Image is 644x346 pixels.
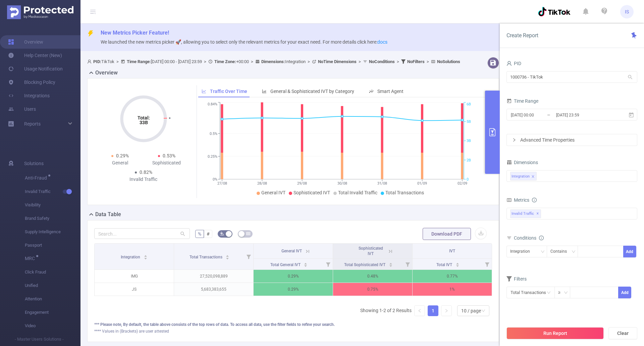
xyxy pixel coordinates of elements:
[377,89,404,94] span: Smart Agent
[506,61,521,66] span: PID
[261,59,306,64] span: Integration
[385,190,424,195] span: Total Transactions
[389,264,392,266] i: icon: caret-down
[208,154,217,159] tspan: 0.25%
[444,309,448,313] i: icon: right
[323,259,333,269] i: Filter menu
[213,177,217,182] tspan: 0%
[304,262,308,264] i: icon: caret-up
[8,35,43,49] a: Overview
[389,262,392,264] i: icon: caret-up
[413,283,492,296] p: 1%
[377,39,387,45] a: docs
[455,264,459,266] i: icon: caret-down
[359,246,383,256] span: Sophisticated IVT
[24,121,41,127] span: Reports
[510,110,565,119] input: Start date
[510,246,535,257] div: Integration
[418,309,422,313] i: icon: left
[455,262,459,264] i: icon: caret-up
[8,62,63,76] a: Usage Notification
[369,59,395,64] b: No Conditions
[482,259,492,269] i: Filter menu
[144,159,190,166] div: Sophisticated
[550,246,572,257] div: Contains
[25,176,49,180] span: Anti-Fraud
[95,210,121,218] h2: Data Table
[101,30,169,36] span: New Metrics Picker Feature!
[360,305,412,316] li: Showing 1-2 of 2 Results
[202,59,208,64] span: >
[210,89,247,94] span: Traffic Over Time
[413,270,492,283] p: 0.77%
[140,169,152,175] span: 0.82%
[318,59,357,64] b: No Time Dimensions
[244,244,253,269] i: Filter menu
[531,175,535,179] i: icon: close
[137,115,150,120] tspan: Total:
[436,262,453,267] span: Total IVT
[333,283,412,296] p: 0.75%
[25,212,80,225] span: Brand Safety
[510,209,541,218] span: Invalid Traffic
[304,264,308,266] i: icon: caret-down
[506,327,604,339] button: Run Report
[95,69,118,77] h2: Overview
[144,254,148,258] div: Sort
[8,49,62,62] a: Help Center (New)
[116,153,129,158] span: 0.29%
[333,270,412,283] p: 0.48%
[87,30,94,37] i: icon: thunderbolt
[87,59,93,64] i: icon: user
[202,89,206,94] i: icon: line-chart
[506,32,538,39] span: Create Report
[249,59,255,64] span: >
[304,262,308,266] div: Sort
[94,328,492,334] div: **** Values in (Brackets) are user attested
[174,270,253,283] p: 27,520,098,889
[417,181,427,186] tspan: 01/09
[457,181,467,186] tspan: 02/09
[423,228,471,240] button: Download PDF
[428,305,438,316] li: 1
[281,249,302,253] span: General IVT
[220,232,224,236] i: icon: bg-colors
[24,117,41,131] a: Reports
[257,181,267,186] tspan: 28/08
[625,5,629,18] span: IS
[467,177,469,182] tspan: 0
[449,249,455,253] span: IVT
[198,231,201,237] span: %
[207,231,210,237] span: #
[144,254,147,256] i: icon: caret-up
[338,190,377,195] span: Total Invalid Traffic
[506,98,538,104] span: Time Range
[293,190,330,195] span: Sophisticated IVT
[555,110,610,119] input: End date
[94,322,492,328] div: *** Please note, By default, the table above consists of the top rows of data. To access all data...
[190,255,223,259] span: Total Transactions
[261,59,285,64] b: Dimensions :
[467,102,471,107] tspan: 6B
[481,309,485,313] i: icon: down
[414,305,425,316] li: Previous Page
[506,160,538,165] span: Dimensions
[441,305,452,316] li: Next Page
[226,257,229,259] i: icon: caret-down
[262,89,267,94] i: icon: bar-chart
[25,279,80,292] span: Unified
[407,59,425,64] b: No Filters
[467,139,471,143] tspan: 3B
[25,198,80,212] span: Visibility
[214,59,236,64] b: Time Zone:
[7,5,73,19] img: Protected Media
[337,181,347,186] tspan: 30/08
[389,262,393,266] div: Sort
[297,181,307,186] tspan: 29/08
[210,132,217,136] tspan: 0.5%
[8,89,50,102] a: Integrations
[163,153,175,158] span: 0.53%
[121,255,141,259] span: Integration
[564,291,568,295] i: icon: down
[8,76,55,89] a: Blocking Policy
